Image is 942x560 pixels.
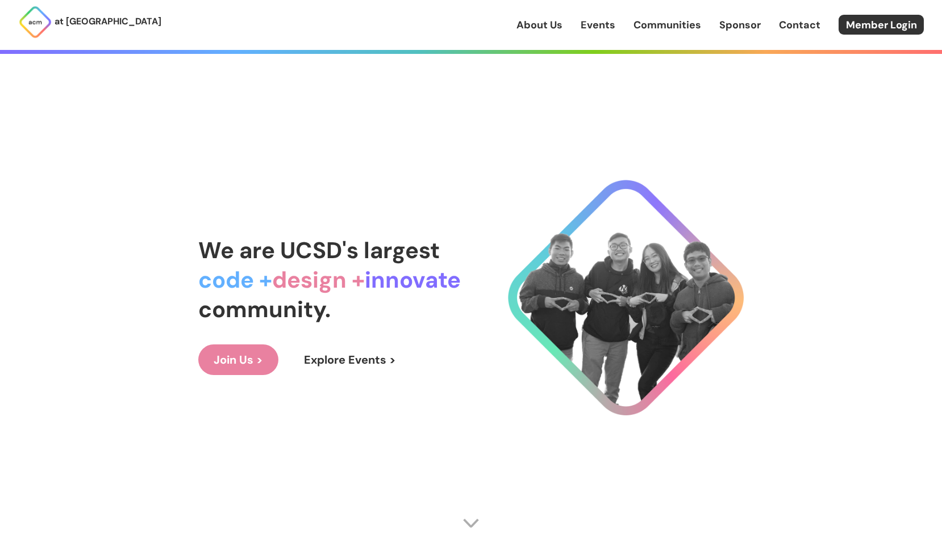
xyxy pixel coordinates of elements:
a: Member Login [839,15,924,35]
img: Scroll Arrow [462,515,480,532]
p: at [GEOGRAPHIC_DATA] [55,14,161,29]
span: code + [198,265,272,294]
a: Communities [633,18,701,32]
span: innovate [365,265,461,294]
img: Cool Logo [508,180,744,415]
a: Sponsor [719,18,761,32]
a: Contact [779,18,820,32]
a: Join Us > [198,344,278,375]
img: ACM Logo [18,5,52,39]
a: About Us [516,18,562,32]
span: community. [198,294,331,324]
a: at [GEOGRAPHIC_DATA] [18,5,161,39]
a: Events [581,18,615,32]
span: We are UCSD's largest [198,235,440,265]
span: design + [272,265,365,294]
a: Explore Events > [289,344,411,375]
